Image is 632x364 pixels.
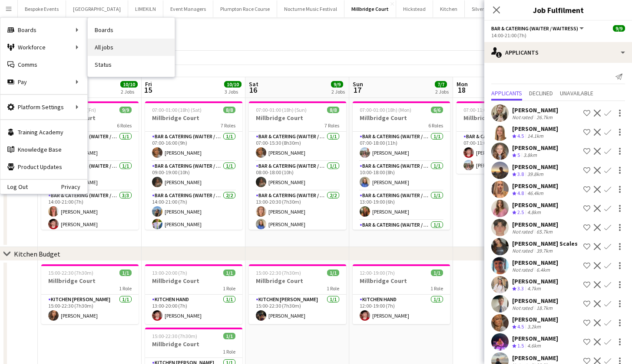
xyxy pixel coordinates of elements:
div: Workforce [0,39,87,56]
h3: Millbridge Court [145,277,242,285]
div: 2 Jobs [435,88,449,95]
app-card-role: Bar & Catering (Waiter / waitress)2/214:00-21:00 (7h)[PERSON_NAME][PERSON_NAME] [145,191,242,233]
span: 17 [351,85,363,95]
app-card-role: Bar & Catering (Waiter / waitress)1/110:00-18:00 (8h)[PERSON_NAME] [353,161,450,191]
div: 14:00-21:00 (7h) [491,32,625,39]
a: Status [88,56,175,73]
span: 15 [144,85,152,95]
span: 9/9 [119,107,132,113]
span: 12:00-19:00 (7h) [360,270,395,276]
div: [PERSON_NAME] [512,163,558,171]
div: [PERSON_NAME] [512,125,558,133]
app-job-card: 07:00-01:00 (18h) (Sat)8/8Millbridge Court7 RolesBar & Catering (Waiter / waitress)1/107:00-16:00... [145,101,242,230]
span: 10/10 [224,81,242,88]
button: Kitchen [433,0,465,17]
div: Boards [0,21,87,39]
span: 15:00-22:30 (7h30m) [48,270,93,276]
div: 65.7km [535,228,554,235]
app-card-role: Bar & Catering (Waiter / waitress)1/113:00-19:00 (6h)[PERSON_NAME] [353,191,450,220]
button: Hickstead [396,0,433,17]
div: 2 Jobs [331,88,345,95]
div: Not rated [512,114,535,120]
a: Boards [88,21,175,39]
a: Knowledge Base [0,141,87,158]
app-job-card: 07:00-01:00 (18h) (Mon)6/6Millbridge Court6 RolesBar & Catering (Waiter / waitress)1/107:00-18:00... [353,101,450,230]
div: [PERSON_NAME] [512,144,558,152]
h3: Millbridge Court [457,114,554,122]
span: 1 Role [223,348,235,355]
div: 09:00-01:00 (16h) (Fri)9/9Millbridge Court6 RolesBar & Catering (Waiter / waitress)1/109:00-16:00... [41,101,139,230]
span: 9/9 [613,25,625,32]
div: 6.4km [535,266,552,273]
span: 7/7 [435,81,447,88]
div: Not rated [512,305,535,311]
span: 10/10 [120,81,138,88]
app-job-card: 12:00-19:00 (7h)1/1Millbridge Court1 RoleKitchen Hand1/112:00-19:00 (7h)[PERSON_NAME] [353,264,450,324]
button: LIMEKILN [128,0,163,17]
span: 07:00-01:00 (18h) (Mon) [360,107,411,113]
a: All jobs [88,39,175,56]
span: Sat [249,80,258,88]
app-card-role: Bar & Catering (Waiter / waitress)2/213:00-20:30 (7h30m)[PERSON_NAME][PERSON_NAME] [249,191,346,233]
div: Not rated [512,266,535,273]
app-card-role: Kitchen [PERSON_NAME]1/115:00-22:30 (7h30m)[PERSON_NAME] [41,295,139,324]
button: Millbridge Court [344,0,396,17]
div: [PERSON_NAME] [512,259,558,266]
span: 3.3 [517,285,524,292]
span: Fri [145,80,152,88]
h3: Millbridge Court [145,340,242,348]
app-card-role: Bar & Catering (Waiter / waitress)1/113:00-22:00 (9h) [353,220,450,250]
app-job-card: 15:00-22:30 (7h30m)1/1Millbridge Court1 RoleKitchen [PERSON_NAME]1/115:00-22:30 (7h30m)[PERSON_NAME] [249,264,346,324]
div: 4.6km [526,342,543,350]
h3: Millbridge Court [249,277,346,285]
span: 2.5 [517,209,524,215]
app-card-role: Bar & Catering (Waiter / waitress)2/207:00-11:00 (4h)[PERSON_NAME][PERSON_NAME] [457,132,554,174]
span: 1/1 [327,270,339,276]
div: 4.8km [526,209,543,216]
button: Silverstone [465,0,503,17]
button: Bespoke Events [18,0,66,17]
app-card-role: Bar & Catering (Waiter / waitress)1/113:00-22:00 (9h)[PERSON_NAME] [41,161,139,191]
app-card-role: Kitchen [PERSON_NAME]1/115:00-22:30 (7h30m)[PERSON_NAME] [249,295,346,324]
span: 07:00-01:00 (18h) (Sun) [256,107,307,113]
div: Kitchen Budget [14,250,60,258]
div: [PERSON_NAME] [512,335,558,342]
a: Privacy [61,183,87,190]
h3: Millbridge Court [353,114,450,122]
h3: Job Fulfilment [484,4,632,16]
span: 4.5 [517,323,524,330]
span: 1 Role [119,285,132,292]
div: 2 Jobs [121,88,137,95]
button: Bar & Catering (Waiter / waitress) [491,25,585,32]
a: Training Academy [0,123,87,141]
div: [PERSON_NAME] [512,315,558,323]
div: [PERSON_NAME] [512,182,558,190]
div: Pay [0,73,87,91]
div: [PERSON_NAME] [512,354,558,362]
app-card-role: Bar & Catering (Waiter / waitress)1/109:00-19:00 (10h)[PERSON_NAME] [145,161,242,191]
span: 6 Roles [117,122,132,129]
a: Comms [0,56,87,73]
app-job-card: 07:00-01:00 (18h) (Sun)8/8Millbridge Court7 RolesBar & Catering (Waiter / waitress)1/107:00-15:30... [249,101,346,230]
a: Log Out [0,183,28,190]
span: 4.8 [517,190,524,196]
button: Event Managers [163,0,213,17]
app-card-role: Bar & Catering (Waiter / waitress)1/107:00-18:00 (11h)[PERSON_NAME] [353,132,450,161]
div: Not rated [512,228,535,235]
span: 1/1 [119,270,132,276]
div: 3.8km [522,152,539,159]
span: 13:00-20:00 (7h) [152,270,187,276]
a: Product Updates [0,158,87,175]
div: 39.8km [526,171,545,178]
div: 3 Jobs [225,88,241,95]
span: 1/1 [223,333,235,339]
app-card-role: Kitchen Hand1/113:00-20:00 (7h)[PERSON_NAME] [145,295,242,324]
span: 1.5 [517,342,524,349]
div: 15:00-22:30 (7h30m)1/1Millbridge Court1 RoleKitchen [PERSON_NAME]1/115:00-22:30 (7h30m)[PERSON_NAME] [41,264,139,324]
app-card-role: Kitchen Hand1/112:00-19:00 (7h)[PERSON_NAME] [353,295,450,324]
div: [PERSON_NAME] [512,277,558,285]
